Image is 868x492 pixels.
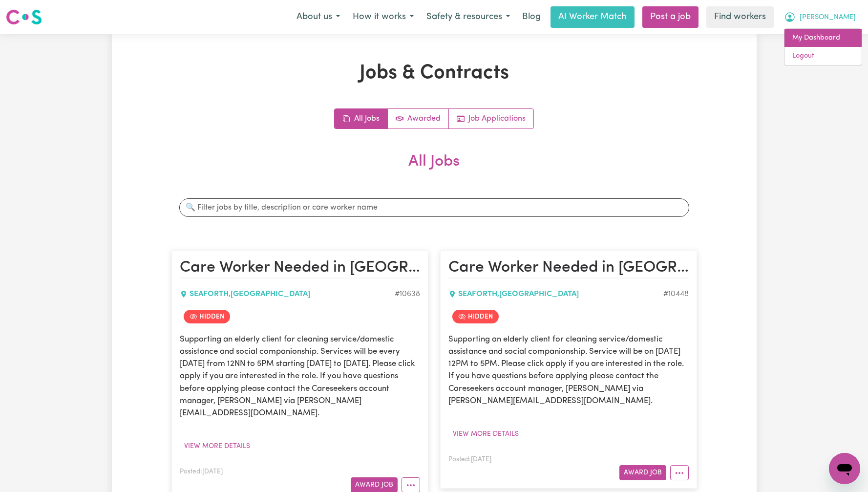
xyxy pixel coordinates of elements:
span: Job is hidden [184,310,230,323]
button: About us [290,7,346,27]
a: Post a job [642,6,699,28]
button: View more details [448,427,523,442]
a: Careseekers logo [6,6,42,28]
p: Supporting an elderly client for cleaning service/domestic assistance and social companionship. S... [180,333,420,419]
a: Active jobs [388,109,449,128]
button: View more details [180,439,254,454]
span: Posted: [DATE] [448,456,491,463]
div: SEAFORTH , [GEOGRAPHIC_DATA] [448,288,663,300]
a: Find workers [706,6,774,28]
div: Job ID #10638 [395,288,420,300]
a: Blog [516,6,547,28]
input: 🔍 Filter jobs by title, description or care worker name [179,198,689,217]
div: My Account [784,28,862,66]
a: All jobs [335,109,388,128]
h2: All Jobs [171,152,697,187]
a: AI Worker Match [550,6,635,28]
span: [PERSON_NAME] [800,12,856,23]
a: Job applications [449,109,533,128]
img: Careseekers logo [6,8,42,26]
div: SEAFORTH , [GEOGRAPHIC_DATA] [180,288,395,300]
p: Supporting an elderly client for cleaning service/domestic assistance and social companionship. S... [448,333,689,407]
span: Job is hidden [452,310,499,323]
button: More options [670,465,689,480]
button: How it works [346,7,420,27]
button: Safety & resources [420,7,516,27]
button: My Account [778,7,862,27]
span: Posted: [DATE] [180,469,223,475]
h1: Jobs & Contracts [171,62,697,85]
h2: Care Worker Needed in Seaforth, NSW [448,258,689,278]
button: Award Job [619,465,666,480]
a: Logout [784,47,862,65]
h2: Care Worker Needed in Seaforth, NSW [180,258,420,278]
div: Job ID #10448 [663,288,689,300]
a: My Dashboard [784,29,862,47]
iframe: Button to launch messaging window [829,453,860,484]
